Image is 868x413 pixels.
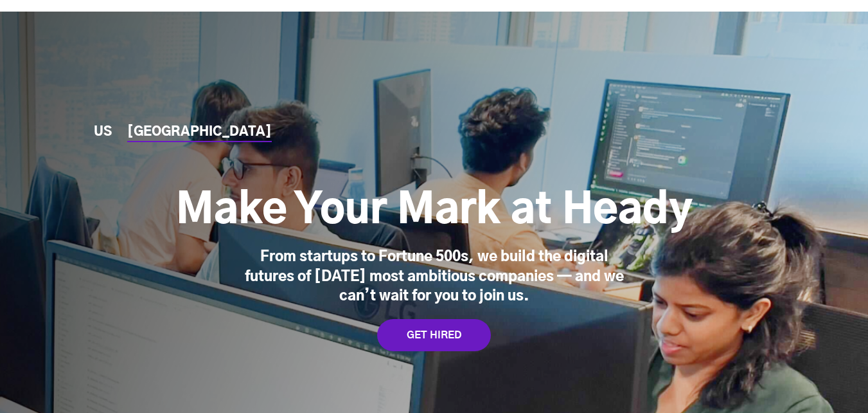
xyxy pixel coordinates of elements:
[176,185,693,237] h1: Make Your Mark at Heady
[377,319,491,351] a: GET HIRED
[94,125,112,139] a: US
[235,247,633,306] div: From startups to Fortune 500s, we build the digital futures of [DATE] most ambitious companies — ...
[127,125,272,139] a: [GEOGRAPHIC_DATA]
